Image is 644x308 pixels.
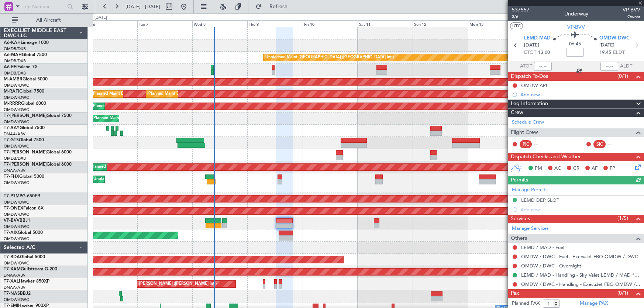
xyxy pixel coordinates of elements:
[4,267,57,271] a: T7-XAMGulfstream G-200
[620,63,632,70] span: ALDT
[137,20,192,27] div: Tue 7
[511,128,538,137] span: Flight Crew
[4,224,29,229] a: OMDW/DWC
[93,89,166,100] div: Planned Maint Dubai (Al Maktoum Intl)
[8,14,80,26] button: All Aircraft
[252,1,296,13] button: Refresh
[4,260,29,266] a: OMDW/DWC
[19,18,78,23] span: All Aircraft
[265,52,394,63] div: Unplanned Maint [GEOGRAPHIC_DATA] ([GEOGRAPHIC_DATA] Intl)
[511,234,527,243] span: Others
[564,10,588,18] div: Underway
[4,150,72,155] a: T7-[PERSON_NAME]Global 6000
[511,100,548,108] span: Leg Information
[148,89,221,100] div: Planned Maint Dubai (Al Maktoum Intl)
[4,279,19,284] span: T7-XAL
[4,291,31,296] a: T7-NASBBJ2
[4,138,19,142] span: T7-GTS
[520,91,640,98] div: Add new
[4,89,19,94] span: M-RAFI
[4,53,22,57] span: A6-MAH
[82,20,137,27] div: Mon 6
[4,218,20,223] span: VP-BVV
[538,49,550,56] span: 13:00
[4,162,47,167] span: T7-[PERSON_NAME]
[247,20,302,27] div: Thu 9
[510,23,523,29] button: UTC
[512,119,544,126] a: Schedule Crew
[554,165,561,172] span: AC
[4,212,29,217] a: OMDW/DWC
[4,138,44,142] a: T7-GTSGlobal 7500
[573,165,579,172] span: CR
[599,35,630,42] span: OMDW DWC
[4,58,26,64] a: OMDB/DXB
[521,253,638,260] a: OMDW / DWC - Fuel - ExecuJet FBO OMDW / DWC
[4,107,29,113] a: OMDW/DWC
[4,200,29,205] a: OMDW/DWC
[4,150,47,155] span: T7-[PERSON_NAME]
[4,231,43,235] a: T7-AIXGlobal 5000
[569,41,581,48] span: 06:45
[521,281,640,287] a: OMDW / DWC - Handling - ExecuJet FBO OMDW / DWC
[592,165,597,172] span: AF
[4,180,29,186] a: OMDW/DWC
[599,42,614,49] span: [DATE]
[4,174,44,179] a: T7-FHXGlobal 5000
[512,6,530,14] span: 537557
[4,114,47,118] span: T7-[PERSON_NAME]
[4,95,29,100] a: OMDW/DWC
[520,140,532,148] div: PIC
[23,1,65,12] input: Trip Number
[263,4,294,9] span: Refresh
[93,101,166,112] div: Planned Maint Dubai (Al Maktoum Intl)
[4,291,20,296] span: T7-NAS
[4,89,44,94] a: M-RAFIGlobal 7500
[4,126,20,130] span: T7-AAY
[524,49,536,56] span: ETOT
[4,162,72,167] a: T7-[PERSON_NAME]Global 6000
[511,153,581,161] span: Dispatch Checks and Weather
[512,14,530,20] span: 3/6
[4,77,48,82] a: M-AMBRGlobal 5000
[139,278,217,290] div: [PERSON_NAME] ([PERSON_NAME] Intl)
[93,113,166,124] div: Planned Maint Dubai (Al Maktoum Intl)
[4,304,18,308] span: T7-EMI
[358,20,413,27] div: Sat 11
[511,108,523,117] span: Crew
[4,231,18,235] span: T7-AIX
[4,168,25,173] a: DNAA/ABV
[613,49,625,56] span: ELDT
[617,214,628,222] span: (1/5)
[535,165,542,172] span: PM
[534,141,550,148] div: - -
[4,101,46,106] a: M-RRRRGlobal 6000
[4,206,44,211] a: T7-ONEXFalcon 8X
[468,20,523,27] div: Mon 13
[4,236,29,242] a: OMDW/DWC
[617,289,628,297] span: (0/1)
[4,77,23,82] span: M-AMBR
[4,297,29,302] a: OMDW/DWC
[4,143,29,149] a: OMDW/DWC
[4,174,19,179] span: T7-FHX
[567,23,585,31] span: VP-BVV
[4,255,20,259] span: T7-BDA
[413,20,468,27] div: Sun 12
[610,165,615,172] span: FP
[4,65,17,69] span: A6-EFI
[4,41,49,45] a: A6-KAHLineage 1000
[4,255,45,259] a: T7-BDAGlobal 5000
[4,46,26,52] a: OMDB/DXB
[4,279,49,284] a: T7-XALHawker 850XP
[4,126,45,130] a: T7-AAYGlobal 7500
[521,244,564,250] a: LEMD / MAD - Fuel
[4,83,29,88] a: OMDW/DWC
[4,273,25,278] a: DNAA/ABV
[4,119,29,125] a: OMDW/DWC
[512,300,540,307] label: Planned PAX
[617,72,628,80] span: (0/1)
[303,20,358,27] div: Fri 10
[511,72,548,81] span: Dispatch To-Dos
[4,156,26,161] a: OMDB/DXB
